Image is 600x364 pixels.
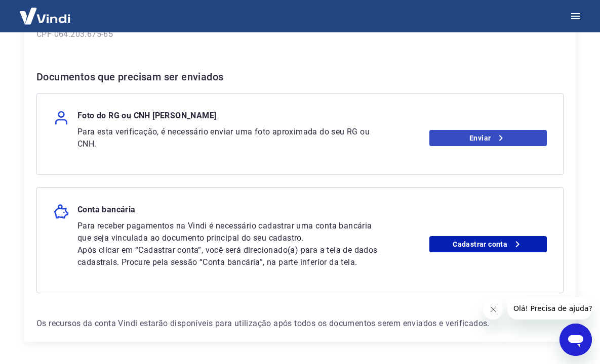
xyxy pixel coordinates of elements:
[77,110,216,126] p: Foto do RG ou CNH [PERSON_NAME]
[36,317,564,330] p: Os recursos da conta Vindi estarão disponíveis para utilização após todos os documentos serem env...
[507,297,592,320] iframe: Mensagem da empresa
[53,110,69,126] img: user.af206f65c40a7206969b71a29f56cfb7.svg
[36,28,564,40] p: CPF 064.203.675-65
[77,204,136,220] p: Conta bancária
[77,126,383,150] p: Para esta verificação, é necessário enviar uma foto aproximada do seu RG ou CNH.
[429,130,547,146] a: Enviar
[12,1,78,31] img: Vindi
[559,324,592,356] iframe: Botão para abrir a janela de mensagens
[77,220,383,244] p: Para receber pagamentos na Vindi é necessário cadastrar uma conta bancária que seja vinculada ao ...
[77,244,383,268] p: Após clicar em “Cadastrar conta”, você será direcionado(a) para a tela de dados cadastrais. Procu...
[6,7,85,15] span: Olá! Precisa de ajuda?
[36,69,564,85] h6: Documentos que precisam ser enviados
[429,236,547,252] a: Cadastrar conta
[483,299,503,320] iframe: Fechar mensagem
[53,204,69,220] img: money_pork.0c50a358b6dafb15dddc3eea48f23780.svg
